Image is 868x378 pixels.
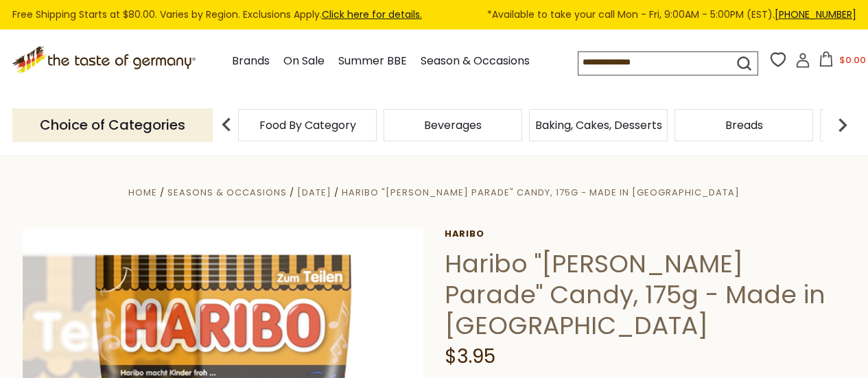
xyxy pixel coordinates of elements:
a: Home [128,186,157,199]
a: Season & Occasions [421,52,530,71]
a: Summer BBE [338,52,407,71]
a: Haribo "[PERSON_NAME] Parade" Candy, 175g - Made in [GEOGRAPHIC_DATA] [342,186,740,199]
a: Seasons & Occasions [167,186,287,199]
span: $3.95 [445,343,495,370]
a: [PHONE_NUMBER] [775,8,856,21]
span: *Available to take your call Mon - Fri, 9:00AM - 5:00PM (EST). [487,7,856,23]
span: $0.00 [839,54,866,67]
a: [DATE] [297,186,331,199]
a: Baking, Cakes, Desserts [535,120,662,130]
div: Free Shipping Starts at $80.00. Varies by Region. Exclusions Apply. [12,7,856,23]
a: Breads [725,120,763,130]
a: Click here for details. [322,8,422,21]
a: Haribo [445,228,846,239]
img: previous arrow [213,111,240,139]
a: Beverages [424,120,482,130]
h1: Haribo "[PERSON_NAME] Parade" Candy, 175g - Made in [GEOGRAPHIC_DATA] [445,248,846,341]
p: Choice of Categories [12,108,213,142]
a: Brands [232,52,270,71]
a: On Sale [283,52,325,71]
a: Food By Category [259,120,356,130]
img: next arrow [829,111,856,139]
